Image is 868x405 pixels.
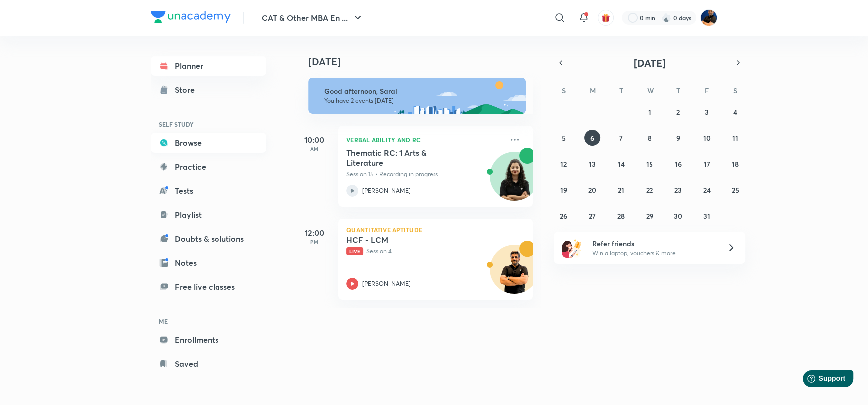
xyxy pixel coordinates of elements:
[151,11,231,23] img: Company Logo
[703,211,710,221] abbr: October 31, 2025
[613,156,629,172] button: October 14, 2025
[308,78,526,114] img: afternoon
[642,182,657,198] button: October 22, 2025
[346,247,363,255] span: Live
[699,182,715,198] button: October 24, 2025
[613,130,629,146] button: October 7, 2025
[703,159,710,169] abbr: October 17, 2025
[346,170,503,179] p: Session 15 • Recording in progress
[661,13,671,23] img: streak
[642,130,657,146] button: October 8, 2025
[699,156,715,172] button: October 17, 2025
[175,84,201,96] div: Store
[618,185,624,195] abbr: October 21, 2025
[646,185,653,195] abbr: October 22, 2025
[732,133,738,143] abbr: October 11, 2025
[151,80,266,100] a: Store
[346,227,525,233] p: Quantitative Aptitude
[362,186,411,195] p: [PERSON_NAME]
[490,157,538,205] img: Avatar
[562,133,566,143] abbr: October 5, 2025
[670,208,686,224] button: October 30, 2025
[556,130,572,146] button: October 5, 2025
[346,148,470,168] h5: Thematic RC: 1 Arts & Literature
[151,133,266,153] a: Browse
[670,130,686,146] button: October 9, 2025
[705,107,709,117] abbr: October 3, 2025
[324,87,517,96] h6: Good afternoon, Saral
[256,8,370,28] button: CAT & Other MBA En ...
[676,107,680,117] abbr: October 2, 2025
[670,104,686,120] button: October 2, 2025
[733,86,737,95] abbr: Saturday
[294,239,334,245] p: PM
[151,116,266,133] h6: SELF STUDY
[670,156,686,172] button: October 16, 2025
[590,86,596,95] abbr: Monday
[703,185,710,195] abbr: October 24, 2025
[648,133,651,143] abbr: October 8, 2025
[676,133,680,143] abbr: October 9, 2025
[324,97,517,105] p: You have 2 events [DATE]
[346,134,503,146] p: Verbal Ability and RC
[568,56,731,70] button: [DATE]
[151,330,266,350] a: Enrollments
[308,56,543,68] h4: [DATE]
[727,182,743,198] button: October 25, 2025
[727,130,743,146] button: October 11, 2025
[556,156,572,172] button: October 12, 2025
[151,229,266,249] a: Doubts & solutions
[589,159,596,169] abbr: October 13, 2025
[590,133,594,143] abbr: October 6, 2025
[699,104,715,120] button: October 3, 2025
[589,211,596,221] abbr: October 27, 2025
[699,208,715,224] button: October 31, 2025
[598,10,614,26] button: avatar
[584,130,600,146] button: October 6, 2025
[674,185,682,195] abbr: October 23, 2025
[560,185,567,195] abbr: October 19, 2025
[646,211,653,221] abbr: October 29, 2025
[705,86,709,95] abbr: Friday
[562,238,582,258] img: referral
[151,354,266,374] a: Saved
[727,104,743,120] button: October 4, 2025
[151,253,266,273] a: Notes
[779,366,857,394] iframe: Help widget launcher
[648,107,651,117] abbr: October 1, 2025
[588,185,596,195] abbr: October 20, 2025
[601,13,610,22] img: avatar
[151,56,266,76] a: Planner
[733,107,737,117] abbr: October 4, 2025
[556,208,572,224] button: October 26, 2025
[151,181,266,201] a: Tests
[647,86,654,95] abbr: Wednesday
[619,86,623,95] abbr: Tuesday
[732,185,739,195] abbr: October 25, 2025
[560,159,567,169] abbr: October 12, 2025
[294,227,334,239] h5: 12:00
[642,208,657,224] button: October 29, 2025
[642,104,657,120] button: October 1, 2025
[727,156,743,172] button: October 18, 2025
[584,156,600,172] button: October 13, 2025
[151,205,266,225] a: Playlist
[670,182,686,198] button: October 23, 2025
[346,247,503,256] p: Session 4
[700,9,717,26] img: Saral Nashier
[151,313,266,330] h6: ME
[151,157,266,177] a: Practice
[151,277,266,297] a: Free live classes
[613,208,629,224] button: October 28, 2025
[562,86,566,95] abbr: Sunday
[732,159,739,169] abbr: October 18, 2025
[592,238,715,249] h6: Refer friends
[151,11,231,25] a: Company Logo
[490,250,538,298] img: Avatar
[619,133,623,143] abbr: October 7, 2025
[362,279,411,288] p: [PERSON_NAME]
[674,211,682,221] abbr: October 30, 2025
[584,208,600,224] button: October 27, 2025
[592,249,715,258] p: Win a laptop, vouchers & more
[560,211,567,221] abbr: October 26, 2025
